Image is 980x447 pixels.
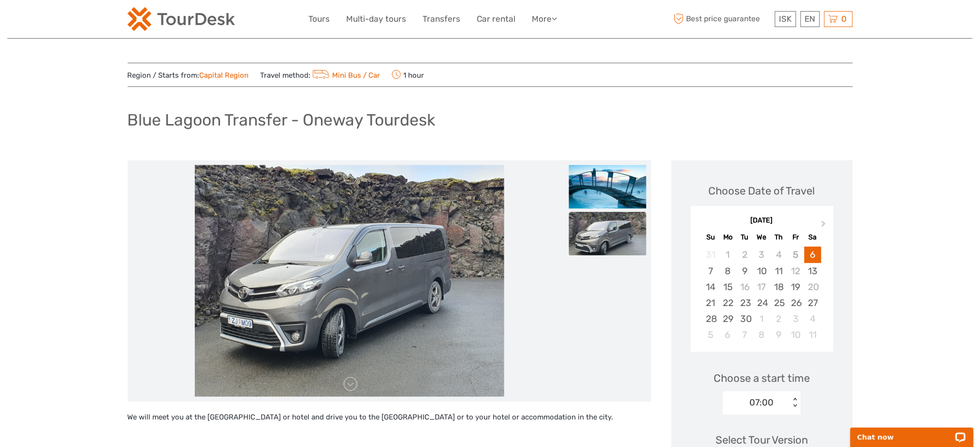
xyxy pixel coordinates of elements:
div: Choose Thursday, September 18th, 2025 [771,279,788,295]
div: Not available Friday, September 5th, 2025 [788,247,804,263]
a: Multi-day tours [347,12,407,26]
div: Sa [804,231,821,244]
div: Choose Sunday, September 7th, 2025 [702,263,719,279]
a: Car rental [477,12,516,26]
div: Choose Tuesday, September 9th, 2025 [736,263,753,279]
div: Not available Sunday, August 31st, 2025 [702,247,719,263]
div: Not available Wednesday, September 17th, 2025 [753,279,770,295]
img: 120-15d4194f-c635-41b9-a512-a3cb382bfb57_logo_small.png [128,7,235,31]
div: Choose Monday, October 6th, 2025 [719,327,736,343]
div: Not available Wednesday, September 3rd, 2025 [753,247,770,263]
div: Choose Sunday, September 14th, 2025 [702,279,719,295]
div: Not available Saturday, September 20th, 2025 [804,279,821,295]
div: Not available Friday, September 12th, 2025 [788,263,804,279]
div: Tu [736,231,753,244]
div: Not available Monday, September 1st, 2025 [719,247,736,263]
div: Choose Monday, September 8th, 2025 [719,263,736,279]
button: Next Month [817,218,833,234]
a: More [532,12,557,26]
div: Choose Saturday, September 6th, 2025 [804,247,821,263]
div: Choose Sunday, September 21st, 2025 [702,295,719,311]
div: Choose Saturday, October 4th, 2025 [804,311,821,327]
div: EN [801,11,820,27]
a: Capital Region [200,71,249,80]
a: Transfers [423,12,461,26]
div: Choose Thursday, October 2nd, 2025 [771,311,788,327]
span: 0 [840,14,848,24]
img: 69f436c206ef4b78ba2016e25c5536b5_slider_thumbnail.png [569,165,646,209]
div: Choose Date of Travel [709,183,815,198]
div: Fr [788,231,804,244]
iframe: LiveChat chat widget [844,417,980,447]
div: Not available Thursday, September 4th, 2025 [771,247,788,263]
div: Not available Tuesday, September 16th, 2025 [736,279,753,295]
span: Travel method: [261,68,380,82]
div: Choose Thursday, October 9th, 2025 [771,327,788,343]
div: Choose Tuesday, October 7th, 2025 [736,327,753,343]
div: Choose Friday, October 3rd, 2025 [788,311,804,327]
div: Choose Thursday, September 25th, 2025 [771,295,788,311]
p: We will meet you at the [GEOGRAPHIC_DATA] or hotel and drive you to the [GEOGRAPHIC_DATA] or to y... [128,411,651,424]
div: 07:00 [750,396,774,409]
span: ISK [779,14,792,24]
div: Choose Monday, September 15th, 2025 [719,279,736,295]
div: month 2025-09 [694,247,830,343]
div: Choose Friday, October 10th, 2025 [788,327,804,343]
img: 236dde5bd40b476d960ba5f8d0c909f4_main_slider.jpeg [195,165,504,397]
div: Choose Wednesday, September 24th, 2025 [753,295,770,311]
div: Choose Sunday, October 5th, 2025 [702,327,719,343]
h1: Blue Lagoon Transfer - Oneway Tourdesk [128,110,436,130]
div: Choose Thursday, September 11th, 2025 [771,263,788,279]
div: Choose Saturday, September 13th, 2025 [804,263,821,279]
div: Not available Tuesday, September 2nd, 2025 [736,247,753,263]
div: Choose Tuesday, September 30th, 2025 [736,311,753,327]
div: Choose Monday, September 29th, 2025 [719,311,736,327]
div: Th [771,231,788,244]
a: Tours [309,12,330,26]
img: 236dde5bd40b476d960ba5f8d0c909f4_slider_thumbnail.jpeg [569,212,646,255]
div: Mo [719,231,736,244]
div: Choose Wednesday, October 1st, 2025 [753,311,770,327]
div: Choose Friday, September 19th, 2025 [788,279,804,295]
span: 1 hour [392,68,424,82]
div: Choose Wednesday, September 10th, 2025 [753,263,770,279]
div: Choose Wednesday, October 8th, 2025 [753,327,770,343]
span: Region / Starts from: [128,70,249,81]
div: Choose Saturday, September 27th, 2025 [804,295,821,311]
span: Best price guarantee [672,11,773,27]
div: Choose Tuesday, September 23rd, 2025 [736,295,753,311]
div: We [753,231,770,244]
div: [DATE] [691,216,834,226]
span: Choose a start time [714,371,810,386]
div: Choose Monday, September 22nd, 2025 [719,295,736,311]
div: Choose Saturday, October 11th, 2025 [804,327,821,343]
div: Su [702,231,719,244]
div: Choose Friday, September 26th, 2025 [788,295,804,311]
a: Mini Bus / Car [311,71,380,80]
div: < > [791,398,800,408]
div: Choose Sunday, September 28th, 2025 [702,311,719,327]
